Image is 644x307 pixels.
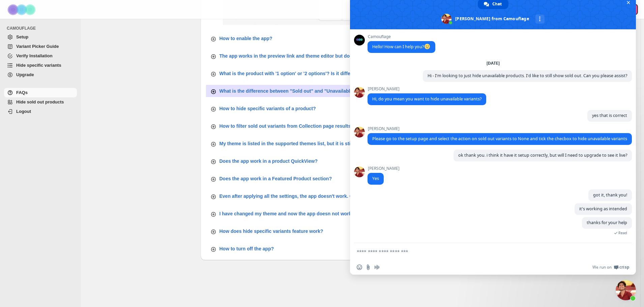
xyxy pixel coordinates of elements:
[219,193,408,199] p: Even after applying all the settings, the app doesn't work. Can it support my theme?
[592,265,629,270] a: We run onCrisp
[372,96,481,102] span: Hi, do you mean you want to hide unavailable variants?
[374,265,380,270] span: Audio message
[206,225,516,237] button: How does hide specific variants feature work?
[618,231,627,235] span: Read
[206,102,516,115] button: How to hide specific variants of a product?
[219,228,323,235] p: How does hide specific variants feature work?
[372,136,627,142] span: Please go to the setup page and select the action on sold out variants to None and tick the checb...
[368,166,400,171] span: [PERSON_NAME]
[16,44,59,49] span: Variant Picker Guide
[368,87,486,91] span: [PERSON_NAME]
[206,50,516,62] button: The app works in the preview link and theme editor but does not work in the online store.
[4,42,77,51] a: Variant Picker Guide
[592,113,627,118] span: yes that is correct
[16,109,31,114] span: Logout
[535,14,545,24] div: More channels
[4,70,77,80] a: Upgrade
[219,140,399,147] p: My theme is listed in the supported themes list, but it is still not working for me.
[357,249,614,255] textarea: Compose your message...
[219,175,332,182] p: Does the app work in a Featured Product section?
[206,243,516,255] button: How to turn off the app?
[206,67,516,80] button: What is the product with '1 option' or '2 options'? Is it different from variants?
[16,53,53,58] span: Verify Installation
[219,123,354,129] p: How to filter sold out variants from Collection page results?
[219,70,393,77] p: What is the product with '1 option' or '2 options'? Is it different from variants?
[5,0,39,19] img: Camouflage
[587,220,627,225] span: thanks for your help
[219,53,419,59] p: The app works in the preview link and theme editor but does not work in the online store.
[219,210,353,217] p: I have changed my theme and now the app doesn not work.
[7,26,78,31] span: CAMOUFLAGE
[16,34,28,39] span: Setup
[219,245,274,252] p: How to turn off the app?
[219,158,318,164] p: Does the app work in a product QuickView?
[219,105,316,112] p: How to hide specific variants of a product?
[4,88,77,97] a: FAQs
[619,265,629,270] span: Crisp
[16,63,61,68] span: Hide specific variants
[357,265,362,270] span: Insert an emoji
[372,176,379,181] span: Yes
[4,32,77,42] a: Setup
[4,61,77,70] a: Hide specific variants
[4,97,77,107] a: Hide sold out products
[206,173,516,185] button: Does the app work in a Featured Product section?
[487,61,500,65] div: [DATE]
[616,280,636,300] div: Close chat
[372,44,431,50] span: Hello! How can I help you?
[206,208,516,220] button: I have changed my theme and now the app doesn not work.
[16,90,28,95] span: FAQs
[206,85,516,97] button: What is the difference between "Sold out" and "Unavailable" variants?
[592,265,612,270] span: We run on
[4,107,77,116] a: Logout
[579,206,627,212] span: it's working as intended
[206,155,516,167] button: Does the app work in a product QuickView?
[206,120,516,132] button: How to filter sold out variants from Collection page results?
[219,88,377,94] p: What is the difference between "Sold out" and "Unavailable" variants?
[206,32,516,44] button: How to enable the app?
[428,73,627,79] span: Hi - I'm looking to just hide unavailable products. I'd like to still show sold out. Can you plea...
[365,265,371,270] span: Send a file
[16,99,64,104] span: Hide sold out products
[219,35,272,42] p: How to enable the app?
[458,152,627,158] span: ok thank you. i think it have it setup correctly, but will I need to upgrade to see it live?
[16,72,34,77] span: Upgrade
[206,137,516,150] button: My theme is listed in the supported themes list, but it is still not working for me.
[593,192,627,198] span: got it, thank you!
[368,34,435,39] span: Camouflage
[4,51,77,61] a: Verify Installation
[206,190,516,202] button: Even after applying all the settings, the app doesn't work. Can it support my theme?
[368,126,632,131] span: [PERSON_NAME]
